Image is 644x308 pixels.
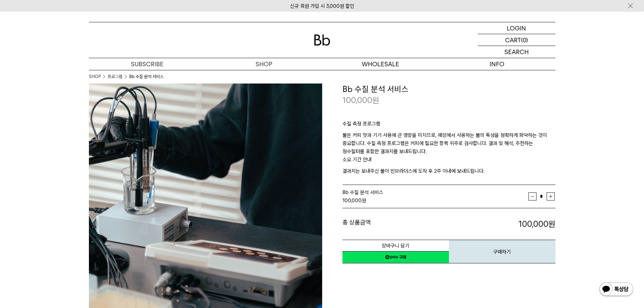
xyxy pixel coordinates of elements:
p: (0) [521,34,528,46]
a: 새창 [342,251,449,263]
a: CART (0) [478,34,555,46]
h3: Bb 수질 분석 서비스 [342,84,555,95]
p: 100,000 [342,95,379,106]
p: LOGIN [507,22,526,34]
button: 장바구니 담기 [342,240,449,252]
span: 원 [372,95,379,105]
a: 신규 회원 가입 시 3,000원 할인 [290,3,354,9]
img: 로고 [314,34,330,46]
button: 증가 [547,192,555,200]
strong: 100,000 [519,219,555,229]
p: 수질 측정 프로그램 [342,120,555,131]
strong: 100,000 [342,197,362,204]
a: LOGIN [478,22,555,34]
button: 구매하기 [449,240,555,263]
p: 소요 기간 안내 [342,156,555,167]
b: 원 [548,219,555,229]
p: SEARCH [504,46,529,58]
button: 감소 [528,192,536,200]
p: WHOLESALE [322,58,439,70]
span: Bb 수질 분석 서비스 [342,189,383,195]
a: 프로그램 [108,73,122,80]
p: INFO [439,58,555,70]
a: SHOP [89,73,101,80]
p: 결과지는 보내주신 물이 빈브라더스에 도착 후 2주 이내에 보내드립니다. [342,167,555,175]
p: CART [505,34,521,46]
img: 카카오톡 채널 1:1 채팅 버튼 [599,282,634,298]
a: SHOP [206,58,322,70]
div: 원 [342,196,528,205]
a: SUBSCRIBE [89,58,206,70]
li: Bb 수질 분석 서비스 [129,73,164,80]
p: 물은 커피 맛과 기기 사용에 큰 영향을 미치므로, 매장에서 사용하는 물의 특성을 정확하게 파악하는 것이 중요합니다. 수질 측정 프로그램은 커피에 필요한 항목 위주로 검사합니다... [342,131,555,156]
dt: 총 상품금액 [342,218,449,230]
